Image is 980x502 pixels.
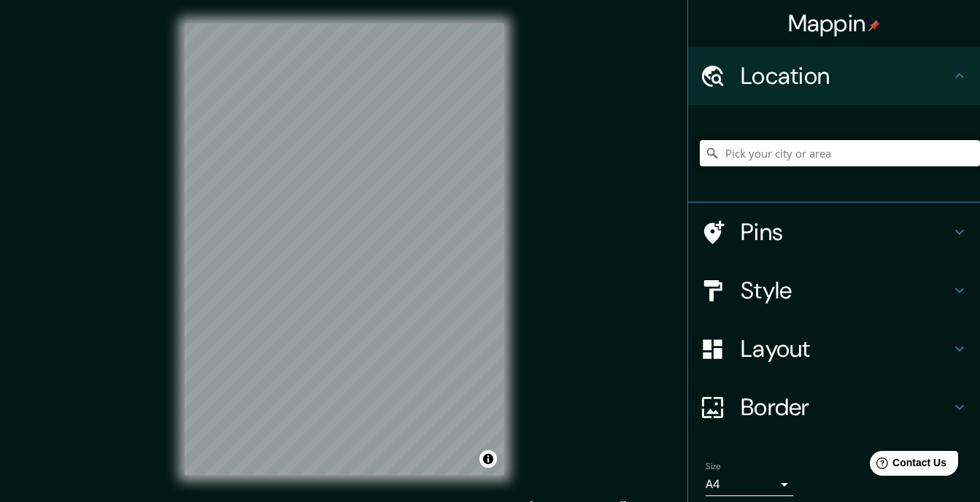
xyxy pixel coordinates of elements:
[688,47,980,105] div: Location
[706,460,721,473] label: Size
[688,261,980,320] div: Style
[741,334,951,363] h4: Layout
[741,276,951,305] h4: Style
[741,393,951,422] h4: Border
[868,20,880,31] img: pin-icon.png
[688,378,980,436] div: Border
[688,320,980,378] div: Layout
[741,217,951,247] h4: Pins
[700,140,980,166] input: Pick your city or area
[706,473,793,496] div: A4
[741,61,951,90] h4: Location
[479,450,497,468] button: Toggle attribution
[788,9,881,38] h4: Mappin
[185,23,504,475] canvas: Map
[850,445,964,486] iframe: Help widget launcher
[688,203,980,261] div: Pins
